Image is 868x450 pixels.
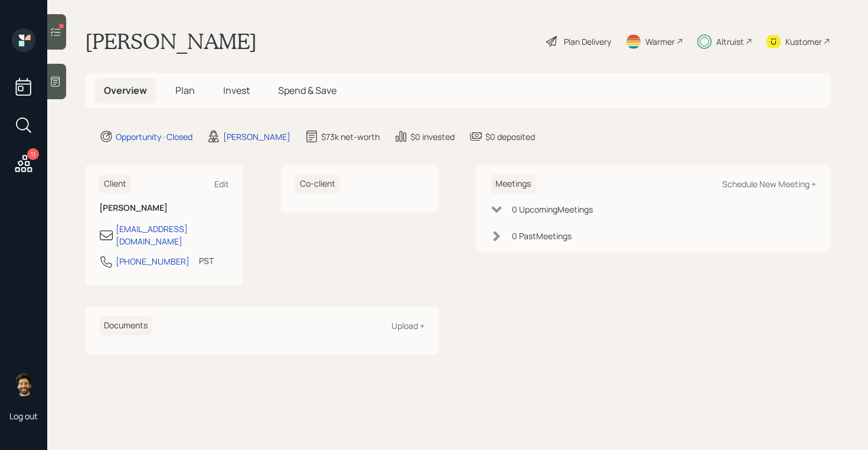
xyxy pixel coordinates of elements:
[645,35,675,48] div: Warmer
[12,373,35,396] img: eric-schwartz-headshot.png
[512,230,572,242] div: 0 Past Meeting s
[99,316,152,335] h6: Documents
[223,84,250,97] span: Invest
[104,84,147,97] span: Overview
[99,174,131,194] h6: Client
[99,203,229,213] h6: [PERSON_NAME]
[116,255,190,268] div: [PHONE_NUMBER]
[785,35,822,48] div: Kustomer
[9,410,38,422] div: Log out
[391,320,425,331] div: Upload +
[295,174,340,194] h6: Co-client
[722,178,816,190] div: Schedule New Meeting +
[512,203,593,216] div: 0 Upcoming Meeting s
[116,131,192,143] div: Opportunity · Closed
[214,178,229,190] div: Edit
[223,131,291,143] div: [PERSON_NAME]
[321,131,380,143] div: $73k net-worth
[175,84,195,97] span: Plan
[85,28,257,54] h1: [PERSON_NAME]
[716,35,744,48] div: Altruist
[199,255,214,267] div: PST
[27,148,39,160] div: 11
[491,174,536,194] h6: Meetings
[116,223,229,247] div: [EMAIL_ADDRESS][DOMAIN_NAME]
[278,84,337,97] span: Spend & Save
[485,131,535,143] div: $0 deposited
[564,35,611,48] div: Plan Delivery
[410,131,455,143] div: $0 invested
